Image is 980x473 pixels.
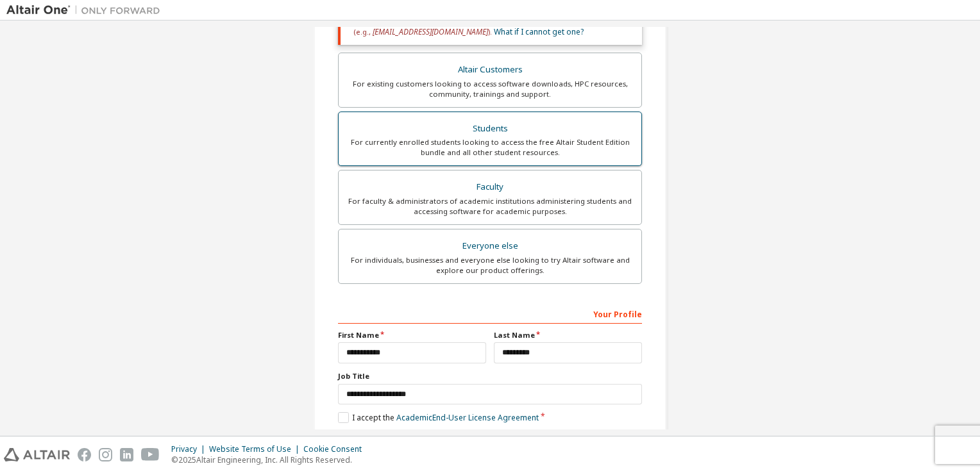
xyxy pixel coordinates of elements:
label: I accept the [338,412,539,423]
label: First Name [338,330,486,340]
div: Students [346,120,634,138]
label: Last Name [494,330,642,340]
div: Altair Customers [346,61,634,79]
div: Website Terms of Use [209,444,303,454]
div: Cookie Consent [303,444,369,454]
div: For faculty & administrators of academic institutions administering students and accessing softwa... [346,196,634,217]
div: Privacy [171,444,209,454]
img: instagram.svg [99,448,112,461]
div: Everyone else [346,237,634,255]
p: © 2025 Altair Engineering, Inc. All Rights Reserved. [171,454,369,465]
img: youtube.svg [141,448,160,461]
a: Academic End-User License Agreement [396,412,539,423]
div: For individuals, businesses and everyone else looking to try Altair software and explore our prod... [346,255,634,276]
div: For existing customers looking to access software downloads, HPC resources, community, trainings ... [346,79,634,99]
div: You must enter a valid email address provided by your academic institution (e.g., ). [338,8,642,45]
img: facebook.svg [78,448,91,461]
img: linkedin.svg [120,448,133,461]
img: altair_logo.svg [4,448,70,461]
a: What if I cannot get one? [494,26,584,37]
div: Faculty [346,178,634,196]
label: Job Title [338,371,642,381]
div: Your Profile [338,303,642,324]
span: [EMAIL_ADDRESS][DOMAIN_NAME] [373,26,488,37]
img: Altair One [6,4,167,17]
div: For currently enrolled students looking to access the free Altair Student Edition bundle and all ... [346,137,634,158]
